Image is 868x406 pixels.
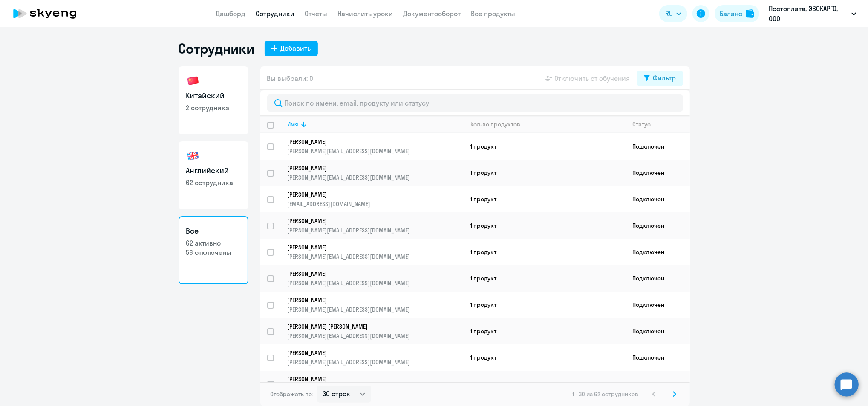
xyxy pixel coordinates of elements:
[288,296,464,313] a: [PERSON_NAME][PERSON_NAME][EMAIL_ADDRESS][DOMAIN_NAME]
[288,147,464,155] p: [PERSON_NAME][EMAIL_ADDRESS][DOMAIN_NAME]
[288,270,464,287] a: [PERSON_NAME][PERSON_NAME][EMAIL_ADDRESS][DOMAIN_NAME]
[288,174,464,181] p: [PERSON_NAME][EMAIL_ADDRESS][DOMAIN_NAME]
[288,323,452,330] p: [PERSON_NAME] [PERSON_NAME]
[288,120,299,128] div: Имя
[633,120,651,128] div: Статус
[179,66,248,134] a: Китайский2 сотрудника
[288,349,464,366] a: [PERSON_NAME][PERSON_NAME][EMAIL_ADDRESS][DOMAIN_NAME]
[288,243,452,251] p: [PERSON_NAME]
[288,226,464,234] p: [PERSON_NAME][EMAIL_ADDRESS][DOMAIN_NAME]
[186,248,241,257] p: 56 отключены
[265,41,318,56] button: Добавить
[626,160,690,186] td: Подключен
[288,243,464,260] a: [PERSON_NAME][PERSON_NAME][EMAIL_ADDRESS][DOMAIN_NAME]
[288,375,464,392] a: [PERSON_NAME][PERSON_NAME][EMAIL_ADDRESS][DOMAIN_NAME]
[626,344,690,371] td: Подключен
[186,90,241,101] h3: Китайский
[186,165,241,176] h3: Английский
[764,3,861,24] button: Постоплата, ЭВОКАРГО, ООО
[338,9,393,18] a: Начислить уроки
[288,191,464,208] a: [PERSON_NAME][EMAIL_ADDRESS][DOMAIN_NAME]
[305,9,328,18] a: Отчеты
[186,149,200,163] img: english
[179,141,248,209] a: Английский62 сотрудника
[186,103,241,112] p: 2 сотрудника
[471,120,626,128] div: Кол-во продуктов
[288,191,452,198] p: [PERSON_NAME]
[626,292,690,318] td: Подключен
[769,3,848,24] p: Постоплата, ЭВОКАРГО, ООО
[464,318,626,344] td: 1 продукт
[288,217,464,234] a: [PERSON_NAME][PERSON_NAME][EMAIL_ADDRESS][DOMAIN_NAME]
[288,138,464,155] a: [PERSON_NAME][PERSON_NAME][EMAIL_ADDRESS][DOMAIN_NAME]
[288,375,452,383] p: [PERSON_NAME]
[267,94,683,112] input: Поиск по имени, email, продукту или статусу
[288,120,464,128] div: Имя
[464,265,626,292] td: 1 продукт
[179,40,254,57] h1: Сотрудники
[626,239,690,265] td: Подключен
[267,73,314,83] span: Вы выбрали: 0
[256,9,295,18] a: Сотрудники
[626,186,690,212] td: Подключен
[464,371,626,397] td: 1 продукт
[633,120,689,128] div: Статус
[626,371,690,397] td: Подключен
[288,164,464,181] a: [PERSON_NAME][PERSON_NAME][EMAIL_ADDRESS][DOMAIN_NAME]
[626,212,690,239] td: Подключен
[216,9,246,18] a: Дашборд
[626,133,690,160] td: Подключен
[288,279,464,287] p: [PERSON_NAME][EMAIL_ADDRESS][DOMAIN_NAME]
[186,226,241,237] h3: Все
[653,73,676,83] div: Фильтр
[573,390,639,398] span: 1 - 30 из 62 сотрудников
[288,200,464,208] p: [EMAIL_ADDRESS][DOMAIN_NAME]
[464,212,626,239] td: 1 продукт
[720,9,742,19] div: Баланс
[665,9,673,19] span: RU
[186,178,241,187] p: 62 сотрудника
[186,238,241,248] p: 62 активно
[288,270,452,277] p: [PERSON_NAME]
[464,344,626,371] td: 1 продукт
[288,306,464,313] p: [PERSON_NAME][EMAIL_ADDRESS][DOMAIN_NAME]
[271,390,314,398] span: Отображать по:
[471,9,516,18] a: Все продукты
[288,253,464,260] p: [PERSON_NAME][EMAIL_ADDRESS][DOMAIN_NAME]
[464,186,626,212] td: 1 продукт
[464,133,626,160] td: 1 продукт
[626,265,690,292] td: Подключен
[659,5,687,22] button: RU
[288,323,464,340] a: [PERSON_NAME] [PERSON_NAME][PERSON_NAME][EMAIL_ADDRESS][DOMAIN_NAME]
[288,164,452,172] p: [PERSON_NAME]
[288,349,452,357] p: [PERSON_NAME]
[288,332,464,340] p: [PERSON_NAME][EMAIL_ADDRESS][DOMAIN_NAME]
[404,9,461,18] a: Документооборот
[626,318,690,344] td: Подключен
[746,9,754,18] img: balance
[179,216,248,284] a: Все62 активно56 отключены
[637,71,683,86] button: Фильтр
[288,358,464,366] p: [PERSON_NAME][EMAIL_ADDRESS][DOMAIN_NAME]
[281,43,311,53] div: Добавить
[471,120,521,128] div: Кол-во продуктов
[464,160,626,186] td: 1 продукт
[715,5,759,22] button: Балансbalance
[464,239,626,265] td: 1 продукт
[288,217,452,225] p: [PERSON_NAME]
[288,138,452,146] p: [PERSON_NAME]
[464,292,626,318] td: 1 продукт
[186,74,200,88] img: chinese
[288,296,452,304] p: [PERSON_NAME]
